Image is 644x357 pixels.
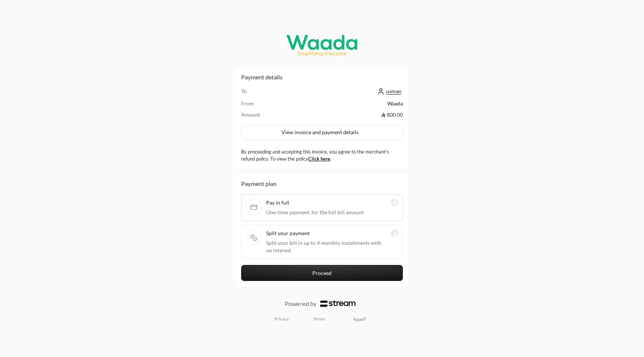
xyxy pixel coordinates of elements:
[313,316,325,322] a: Terms
[266,209,387,216] span: One-time payment, for the full bill amount
[241,179,403,188] div: Payment plan
[320,300,356,307] img: Logo
[280,31,364,60] img: Company Logo
[266,239,387,254] span: Split your bill in up to 4 monthly installments with no interest
[266,199,387,206] span: Pay in full
[310,100,403,111] td: Waada
[241,88,310,100] td: To
[241,265,403,281] button: Proceed
[391,199,398,206] input: Pay in fullOne-time payment, for the full bill amount
[377,88,403,94] a: usman
[285,299,316,308] p: Powered by
[241,100,310,111] td: From
[308,156,330,162] a: Click here
[349,313,370,325] a: العربية
[241,73,403,82] h2: Payment details
[310,111,403,119] td: 800.00
[274,316,289,322] a: Privacy
[266,230,387,237] span: Split your payment
[391,230,398,237] input: Split your paymentSplit your bill in up to 4 monthly installments with no interest
[241,148,403,163] label: By proceeding and accepting this invoice, you agree to the merchant’s refund policy. To view the ...
[241,124,403,140] button: View invoice and payment details
[386,88,401,95] span: usman
[241,111,310,119] td: Amount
